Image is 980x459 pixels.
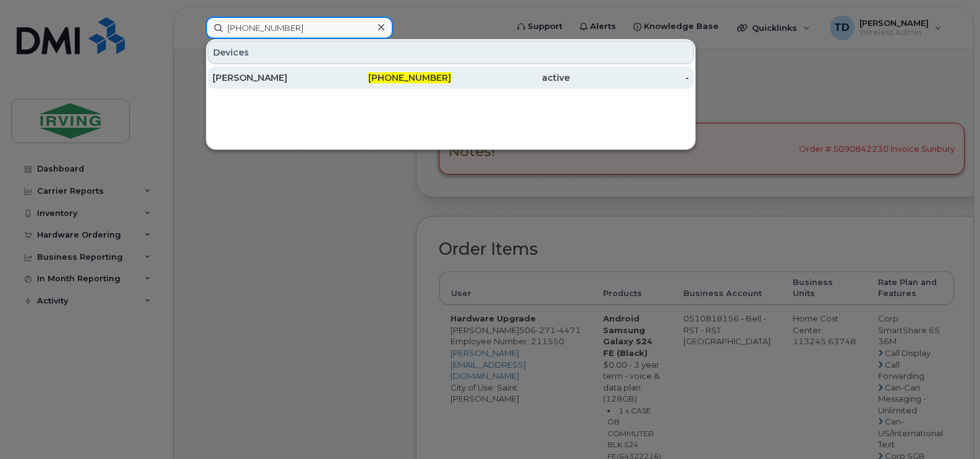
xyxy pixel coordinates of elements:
[451,72,570,84] div: active
[206,17,393,39] input: Find something...
[213,72,332,84] div: [PERSON_NAME]
[208,67,694,89] a: [PERSON_NAME][PHONE_NUMBER]active-
[208,41,694,64] div: Devices
[570,72,689,84] div: -
[368,72,451,83] span: [PHONE_NUMBER]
